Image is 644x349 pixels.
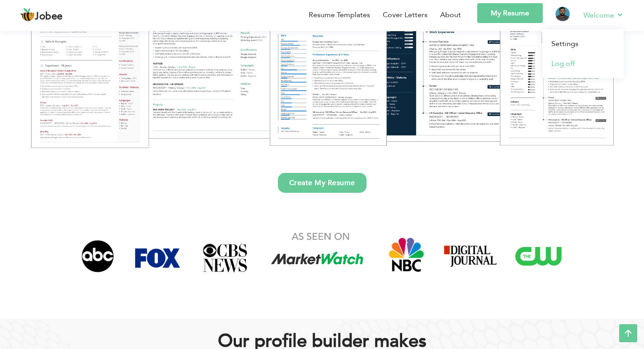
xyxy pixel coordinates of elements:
a: Resume Templates [309,9,370,20]
a: My Resume [477,3,543,23]
span: Jobee [35,12,63,22]
a: Jobee [20,8,63,22]
a: Welcome [583,9,624,21]
img: Profile Img [555,7,570,21]
a: Cover Letters [383,9,428,20]
img: jobee.io [20,8,35,22]
a: Create My Resume [278,173,367,193]
a: Log off [542,54,624,74]
a: Settings [542,34,624,54]
a: About [440,9,461,20]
